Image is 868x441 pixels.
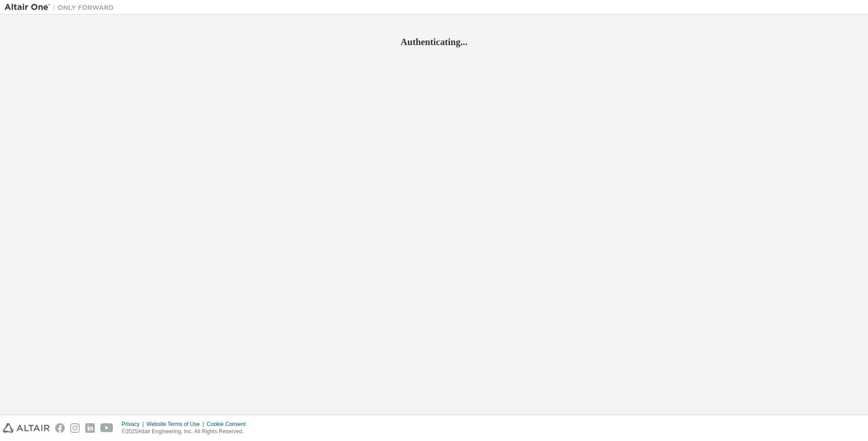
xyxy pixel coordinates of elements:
[100,423,114,433] img: youtube.svg
[5,36,863,48] h2: Authenticating...
[55,423,65,433] img: facebook.svg
[122,428,251,436] p: © 2025 Altair Engineering, Inc. All Rights Reserved.
[146,420,207,428] div: Website Terms of Use
[85,423,95,433] img: linkedin.svg
[207,420,251,428] div: Cookie Consent
[122,420,146,428] div: Privacy
[3,423,50,433] img: altair_logo.svg
[70,423,80,433] img: instagram.svg
[5,3,119,12] img: Altair One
